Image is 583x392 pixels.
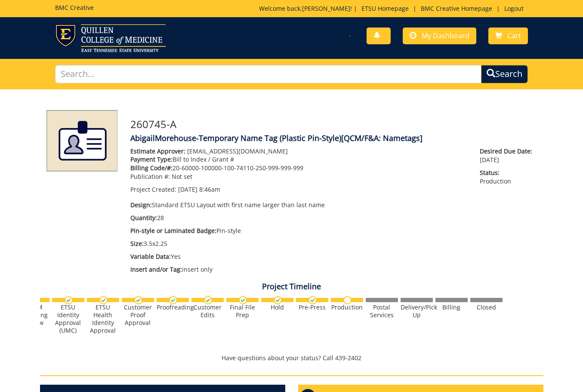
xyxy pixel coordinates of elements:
img: no [343,296,352,304]
p: Bill to Index / Grant # [130,155,467,164]
span: [QCM/F&A: Nametags] [341,133,423,143]
span: Status: [480,168,537,177]
p: 3.5x2.25 [130,239,467,248]
div: Hold [261,303,293,311]
span: Desired Due Date: [480,147,537,156]
span: Cart [507,31,521,40]
input: Search... [55,65,481,83]
a: Logout [500,4,528,12]
div: Customer Proof Approval [122,303,154,327]
div: Customer Edits [191,303,224,319]
span: [DATE] 8:46am [178,185,220,193]
span: Payment Type: [130,155,173,163]
a: [PERSON_NAME] [302,4,350,12]
p: [DATE] [480,147,537,164]
p: 20-60000-100000-100-74110-250-999-999-999 [130,164,467,172]
div: Production [331,303,363,311]
span: Insert and/or Tag: [130,265,182,273]
h4: AbigailMorehouse-Temporary Name Tag (Plastic Pin-Style) [130,134,537,143]
img: checkmark [274,296,282,304]
div: Final File Prep [226,303,259,319]
p: Production [480,168,537,186]
img: ETSU logo [55,24,166,52]
img: checkmark [308,296,317,304]
p: Yes [130,252,467,261]
h3: 260745-A [130,119,537,130]
div: Pre-Press [296,303,328,311]
span: Project Created: [130,185,176,193]
h5: BMC Creative [55,4,94,11]
div: Postal Services [366,303,398,319]
span: Publication #: [130,172,170,181]
a: Cart [488,28,528,44]
span: Billing Code/#: [130,164,173,172]
p: 28 [130,214,467,222]
div: Closed [470,303,503,311]
a: ETSU Homepage [357,4,413,12]
span: Variable Data: [130,252,171,260]
span: Design: [130,201,152,209]
a: My Dashboard [403,28,476,44]
p: Have questions about your status? Call 439-2402 [40,354,543,362]
p: Standard ETSU Layout with first name larger than last name [130,201,467,209]
p: [EMAIL_ADDRESS][DOMAIN_NAME] [130,147,467,156]
span: My Dashboard [422,31,469,40]
img: checkmark [239,296,247,304]
button: Search [481,65,528,83]
p: Welcome back, ! | | | [259,4,528,13]
span: Not set [172,172,192,181]
span: Size: [130,239,144,248]
img: checkmark [169,296,177,304]
span: Pin-style or Laminated Badge: [130,227,216,235]
div: ETSU Identity Approval (UMC) [52,303,84,334]
span: Quantity: [130,214,157,222]
span: Estimate Approver: [130,147,185,155]
h4: Project Timeline [40,282,543,291]
p: insert only [130,265,467,274]
div: Proofreading [157,303,189,311]
div: Billing [435,303,468,311]
img: Product featured image [46,110,117,172]
img: checkmark [99,296,108,304]
a: BMC Creative Homepage [416,4,497,12]
div: Delivery/Pick Up [401,303,433,319]
img: checkmark [65,296,73,304]
img: checkmark [204,296,212,304]
p: Pin-style [130,227,467,235]
div: ETSU Health Identity Approval [87,303,119,334]
img: checkmark [134,296,142,304]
